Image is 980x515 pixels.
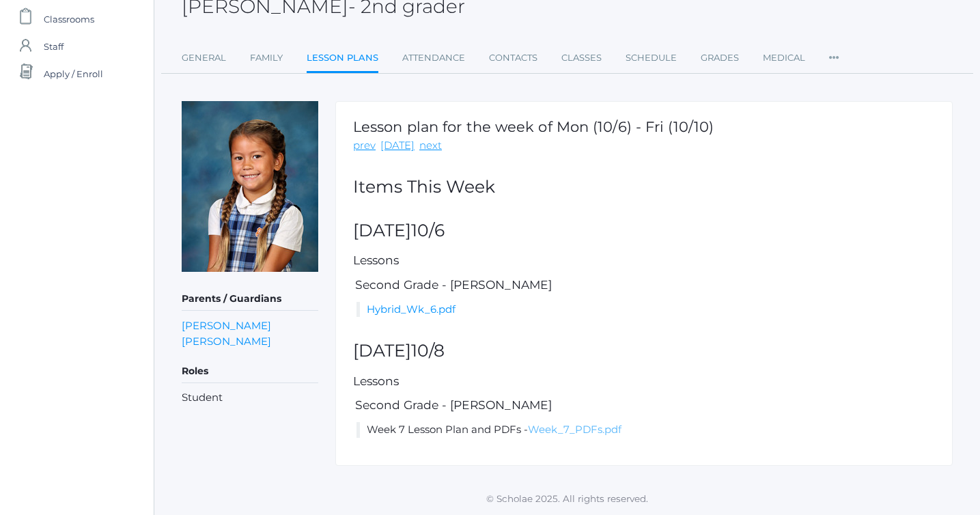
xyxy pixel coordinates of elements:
[561,44,602,72] a: Classes
[411,220,445,240] span: 10/6
[182,288,318,311] h5: Parents / Guardians
[353,119,714,135] h1: Lesson plan for the week of Mon (10/6) - Fri (10/10)
[353,178,935,197] h2: Items This Week
[411,340,445,361] span: 10/8
[701,44,739,72] a: Grades
[353,138,376,154] a: prev
[763,44,805,72] a: Medical
[402,44,465,72] a: Attendance
[182,333,271,349] a: [PERSON_NAME]
[44,33,64,60] span: Staff
[626,44,677,72] a: Schedule
[44,5,94,33] span: Classrooms
[489,44,537,72] a: Contacts
[182,101,318,272] img: Fern Teffeteller
[154,492,980,505] p: © Scholae 2025. All rights reserved.
[182,318,271,333] a: [PERSON_NAME]
[353,221,935,240] h2: [DATE]
[356,422,935,438] li: Week 7 Lesson Plan and PDFs -
[182,360,318,383] h5: Roles
[380,138,415,154] a: [DATE]
[44,60,103,87] span: Apply / Enroll
[250,44,283,72] a: Family
[353,399,935,412] h5: Second Grade - [PERSON_NAME]
[528,423,621,436] a: Week_7_PDFs.pdf
[182,390,318,406] li: Student
[307,44,378,74] a: Lesson Plans
[353,342,935,361] h2: [DATE]
[419,138,442,154] a: next
[367,303,456,316] a: Hybrid_Wk_6.pdf
[353,279,935,292] h5: Second Grade - [PERSON_NAME]
[353,375,935,388] h5: Lessons
[353,254,935,267] h5: Lessons
[182,44,226,72] a: General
